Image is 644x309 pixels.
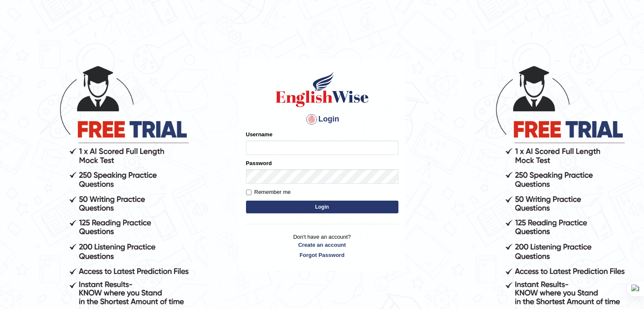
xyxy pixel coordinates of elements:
button: Login [246,201,398,213]
input: Remember me [246,190,252,195]
p: Don't have an account? [246,233,398,259]
img: Logo of English Wise sign in for intelligent practice with AI [274,70,370,108]
label: Password [246,159,272,167]
a: Forgot Password [246,251,398,259]
a: Create an account [246,241,398,249]
label: Remember me [246,188,291,196]
label: Username [246,130,273,138]
h4: Login [246,113,398,126]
